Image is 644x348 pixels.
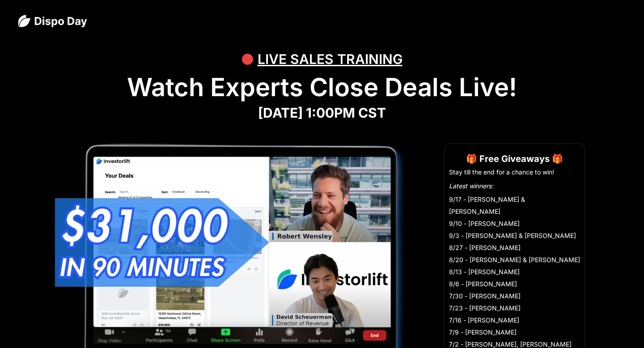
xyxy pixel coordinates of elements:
[258,105,386,121] strong: [DATE] 1:00PM CST
[466,153,563,164] strong: 🎁 Free Giveaways 🎁
[18,72,626,102] h1: Watch Experts Close Deals Live!
[258,46,402,72] div: LIVE SALES TRAINING
[449,168,580,177] li: Stay till the end for a chance to win!
[449,182,493,190] em: Latest winners:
